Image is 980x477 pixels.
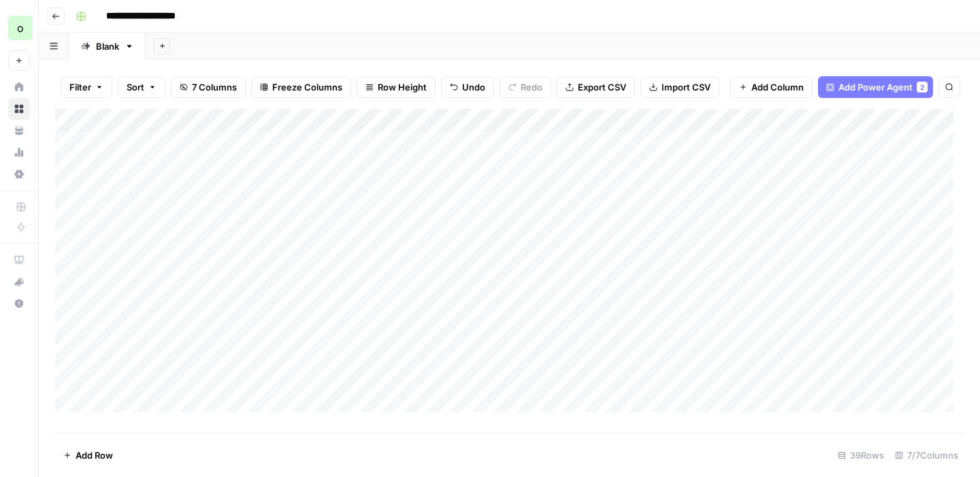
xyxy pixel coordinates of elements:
[730,76,813,98] button: Add Column
[9,272,29,292] div: What's new?
[118,76,165,98] button: Sort
[17,20,24,36] span: o
[8,271,30,293] button: What's new?
[8,98,30,120] a: Browse
[8,11,30,45] button: Workspace: opascope
[640,76,719,98] button: Import CSV
[838,80,913,94] span: Add Power Agent
[8,163,30,185] a: Settings
[500,76,551,98] button: Redo
[8,142,30,163] a: Usage
[462,80,485,94] span: Undo
[751,80,804,94] span: Add Column
[8,120,30,142] a: Your Data
[8,293,30,314] button: Help + Support
[69,33,146,60] a: Blank
[55,444,121,466] button: Add Row
[69,80,91,94] span: Filter
[832,444,889,466] div: 39 Rows
[192,80,237,94] span: 7 Columns
[917,82,928,93] div: 2
[61,76,112,98] button: Filter
[889,444,964,466] div: 7/7 Columns
[251,76,351,98] button: Freeze Columns
[8,249,30,271] a: AirOps Academy
[357,76,436,98] button: Row Height
[272,80,342,94] span: Freeze Columns
[8,76,30,98] a: Home
[76,448,113,462] span: Add Row
[920,82,924,93] span: 2
[578,80,626,94] span: Export CSV
[661,80,710,94] span: Import CSV
[521,80,542,94] span: Redo
[127,80,144,94] span: Sort
[96,39,119,53] div: Blank
[557,76,635,98] button: Export CSV
[818,76,933,98] button: Add Power Agent2
[378,80,427,94] span: Row Height
[171,76,246,98] button: 7 Columns
[441,76,494,98] button: Undo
